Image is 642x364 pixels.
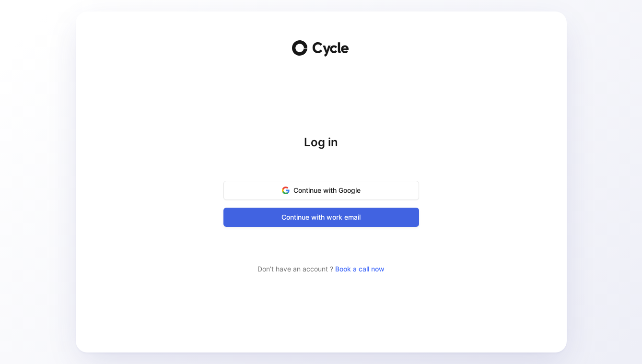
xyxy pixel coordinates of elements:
span: Continue with Google [235,185,407,196]
div: Don’t have an account ? [223,263,419,275]
button: Continue with Google [223,181,419,200]
span: Continue with work email [235,211,407,223]
h1: Log in [223,135,419,150]
button: Continue with work email [223,208,419,227]
a: Book a call now [335,265,385,273]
